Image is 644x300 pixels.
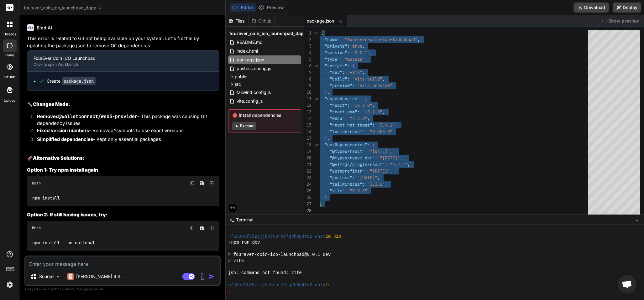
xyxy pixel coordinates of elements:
[304,207,312,214] div: 28
[417,37,420,42] span: ,
[370,168,390,174] span: "[DATE]"
[345,116,347,121] span: :
[236,56,265,64] span: package.json
[304,155,312,161] div: 20
[367,181,385,187] span: "3.3.6"
[372,122,375,128] span: :
[197,224,206,232] button: Save file
[330,70,342,75] span: "dev"
[27,155,219,162] h2: 🚀
[226,18,249,24] div: Files
[304,36,312,43] div: 2
[304,181,312,188] div: 24
[330,162,385,167] span: "@vitejs/plugin-react"
[228,258,244,264] span: > vite
[342,70,345,75] span: :
[377,122,395,128] span: "2.4.1"
[304,168,312,174] div: 22
[37,25,52,31] h6: Bind AI
[236,47,259,55] span: index.html
[228,240,231,246] span: ❯
[325,56,340,62] span: "type"
[350,188,367,194] span: "5.0.8"
[325,96,360,101] span: "dependencies"
[362,181,365,187] span: :
[27,35,219,49] p: This error is related to Git not being available on your system. Let's fix this by updating the p...
[33,101,70,107] strong: Changes Made:
[377,175,380,180] span: ,
[62,77,96,85] code: package.json
[330,129,365,134] span: "lucide-react"
[345,56,365,62] span: "module"
[312,142,320,148] div: Click to collapse the range.
[304,30,312,36] div: 1
[375,155,377,161] span: :
[39,273,54,280] p: Source
[320,201,322,207] span: }
[304,201,312,207] div: 27
[370,148,390,154] span: "[DATE]"
[618,275,636,294] a: Open chat
[345,188,347,194] span: :
[199,273,206,280] img: attachment
[55,274,61,279] img: Pick Models
[352,50,370,55] span: "0.0.1"
[34,55,202,61] div: FourEver Coin ICO Launchpad
[325,135,327,141] span: }
[34,62,202,67] div: Click to open Workbench
[330,148,365,154] span: "@types/react"
[304,174,312,181] div: 23
[4,75,15,80] label: GitHub
[304,76,312,82] div: 8
[325,37,340,42] span: "name"
[365,96,367,101] span: {
[325,282,331,288] span: 1s
[347,50,350,55] span: :
[37,113,138,119] strong: Removed
[362,70,365,75] span: ,
[330,102,347,108] span: "react"
[325,234,341,240] span: 2m 31s
[59,113,138,120] code: @walletconnect/web3-provider
[372,102,375,108] span: ,
[330,155,375,161] span: "@types/react-dom"
[304,194,312,201] div: 26
[330,188,345,194] span: "vite"
[362,43,365,49] span: ,
[113,127,116,134] code: ^
[330,109,357,115] span: "react-dom"
[3,32,16,37] label: threads
[32,195,60,201] code: npm install
[27,167,98,173] strong: Option 1: Try npm install again
[325,142,367,147] span: "devDependencies"
[304,69,312,76] div: 7
[352,76,382,82] span: "vite build"
[360,96,362,101] span: :
[330,168,365,174] span: "autoprefixer"
[347,76,350,82] span: :
[232,122,256,130] button: Execute
[352,63,355,69] span: {
[330,116,345,121] span: "web3"
[249,18,275,24] div: Github
[228,252,331,258] span: > fourever-coin-ico-launchpad@0.0.1 dev
[608,18,639,24] span: Show preview
[5,53,14,58] label: code
[372,142,375,147] span: {
[347,63,350,69] span: :
[347,70,362,75] span: "vite"
[306,18,334,24] span: package.json
[32,225,41,230] span: Bash
[4,279,15,290] img: settings
[24,5,102,11] span: fourever_coin_ico_launchpad_dapp
[27,51,209,71] button: FourEver Coin ICO LaunchpadClick to open Workbench
[352,175,355,180] span: :
[345,37,417,42] span: "fourever-coin-ico-launchpad"
[32,113,219,127] li: - This package was causing Git dependency issues
[330,181,362,187] span: "tailwindcss"
[312,30,320,36] div: Click to collapse the range.
[190,225,195,230] img: copy
[634,215,640,225] button: −
[325,43,347,49] span: "private"
[613,3,641,13] button: Deploy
